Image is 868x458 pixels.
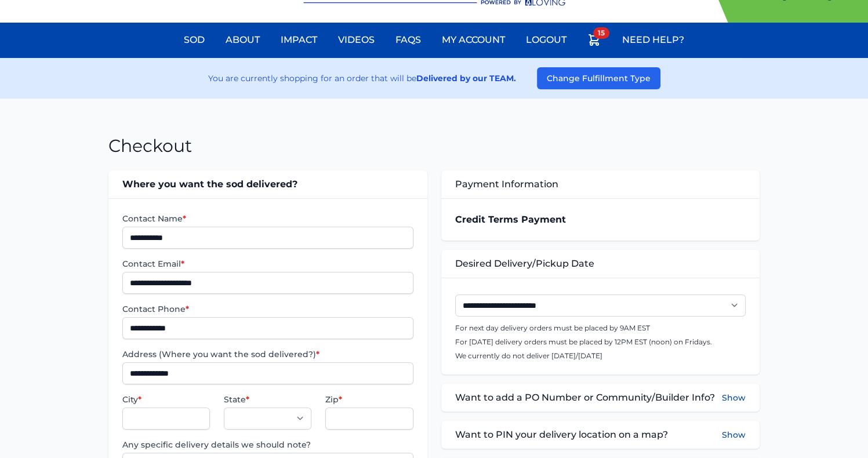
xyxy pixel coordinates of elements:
label: Contact Phone [122,303,413,315]
button: Show [722,391,746,405]
button: Show [722,428,746,442]
a: My Account [435,26,512,54]
label: Contact Email [122,258,413,270]
p: We currently do not deliver [DATE]/[DATE] [455,351,746,361]
label: Address (Where you want the sod delivered?) [122,348,413,360]
strong: Delivered by our TEAM. [416,73,516,83]
button: Change Fulfillment Type [537,67,660,89]
span: 15 [593,27,609,39]
label: State [224,394,311,405]
label: Any specific delivery details we should note? [122,439,413,450]
label: Zip [325,394,413,405]
strong: Credit Terms Payment [455,214,566,225]
a: FAQs [388,26,428,54]
label: City [122,394,210,405]
p: For [DATE] delivery orders must be placed by 12PM EST (noon) on Fridays. [455,337,746,347]
div: Payment Information [441,170,760,198]
span: Want to add a PO Number or Community/Builder Info? [455,391,715,405]
a: About [219,26,267,54]
a: Sod [177,26,212,54]
h1: Checkout [108,136,192,157]
label: Contact Name [122,213,413,224]
a: Logout [519,26,573,54]
p: For next day delivery orders must be placed by 9AM EST [455,323,746,333]
a: Videos [331,26,382,54]
a: 15 [580,26,608,58]
a: Need Help? [615,26,691,54]
span: Want to PIN your delivery location on a map? [455,428,668,442]
div: Desired Delivery/Pickup Date [441,250,760,278]
div: Where you want the sod delivered? [108,170,427,198]
a: Impact [274,26,324,54]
